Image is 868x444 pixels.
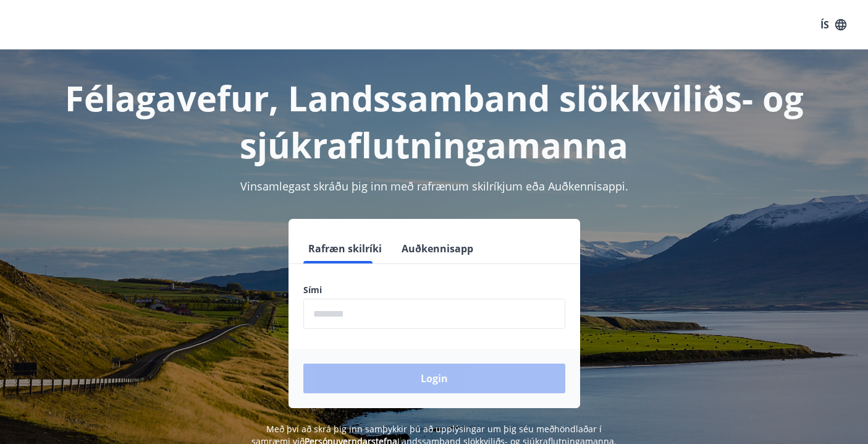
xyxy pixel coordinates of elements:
button: Rafræn skilríki [303,234,387,263]
button: ÍS [814,14,853,36]
button: Auðkennisapp [397,234,478,263]
label: Sími [303,284,565,296]
span: Vinsamlegast skráðu þig inn með rafrænum skilríkjum eða Auðkennisappi. [240,179,628,194]
h1: Félagavefur, Landssamband slökkviliðs- og sjúkraflutningamanna [15,74,853,168]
